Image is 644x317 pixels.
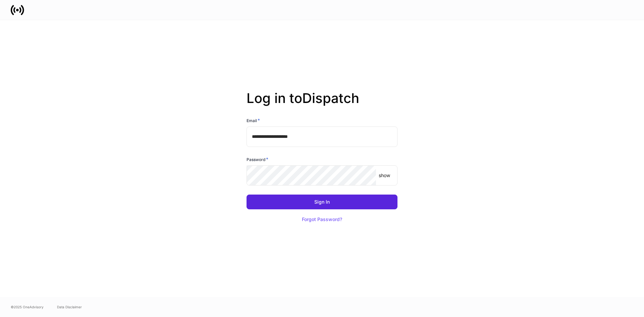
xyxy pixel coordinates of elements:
span: © 2025 OneAdvisory [11,304,44,310]
h6: Email [247,117,260,124]
h6: Password [247,156,268,163]
h2: Log in to Dispatch [247,90,397,117]
button: Sign In [247,195,397,209]
button: Forgot Password? [293,212,351,227]
a: Data Disclaimer [57,304,82,310]
div: Sign In [314,200,330,204]
div: Forgot Password? [302,217,342,222]
p: show [379,172,390,179]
